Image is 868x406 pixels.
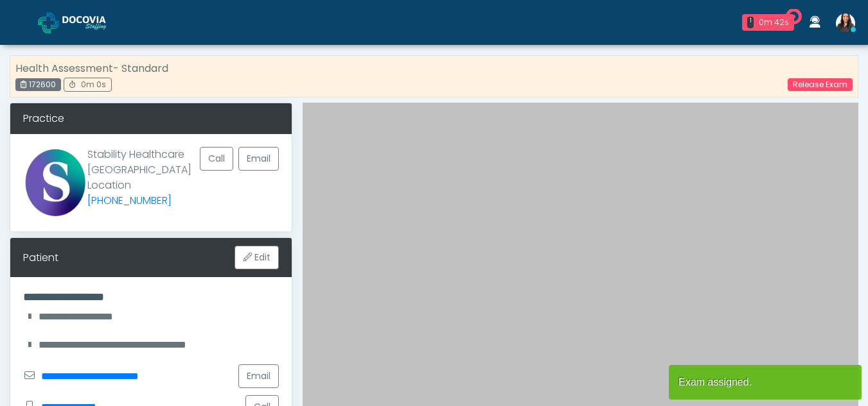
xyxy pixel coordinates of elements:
[235,246,279,269] button: Edit
[836,13,855,33] img: Viral Patel
[15,78,61,91] div: 172600
[87,147,200,208] p: Stability Healthcare [GEOGRAPHIC_DATA] Location
[759,17,789,28] div: 0m 42s
[10,103,292,134] div: Practice
[23,147,87,219] img: Provider image
[669,365,862,400] article: Exam assigned.
[81,79,106,90] span: 0m 0s
[38,1,127,43] a: Docovia
[238,364,279,388] a: Email
[747,17,754,28] div: 1
[734,9,802,36] a: 1 0m 42s
[87,193,172,208] a: [PHONE_NUMBER]
[23,250,58,266] div: Patient
[15,61,168,76] strong: Health Assessment- Standard
[38,12,59,33] img: Docovia
[238,147,279,171] a: Email
[788,78,853,91] a: Release Exam
[62,16,127,29] img: Docovia
[200,147,233,171] button: Call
